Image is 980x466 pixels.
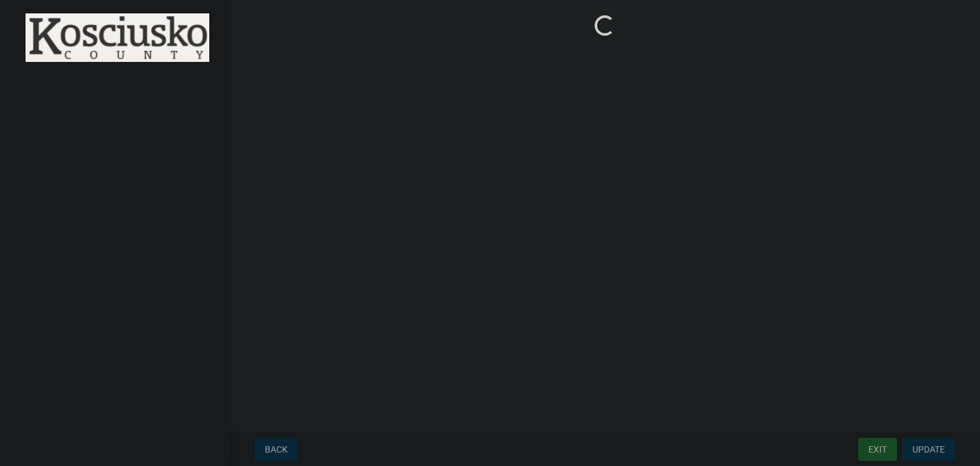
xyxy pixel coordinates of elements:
[902,438,955,461] button: Update
[912,444,945,455] span: Update
[255,438,298,461] button: Back
[265,444,288,455] span: Back
[858,438,897,461] button: Exit
[26,13,209,62] img: Kosciusko County, Indiana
